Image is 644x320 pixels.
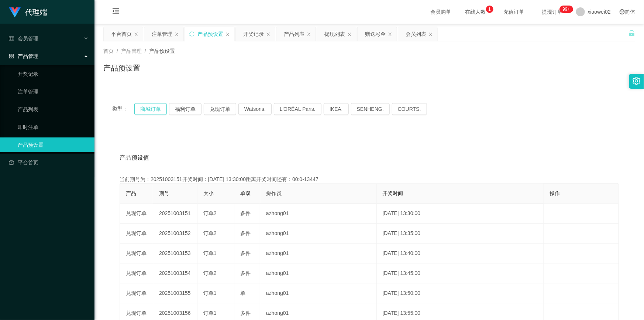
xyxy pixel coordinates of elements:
div: 平台首页 [111,27,132,41]
span: 产品预设值 [120,153,149,162]
span: 大小 [203,190,214,196]
h1: 产品预设置 [103,62,140,74]
td: 兑现订单 [120,283,153,303]
span: 单 [240,290,245,296]
td: azhong01 [260,224,377,244]
td: 20251003151 [153,204,197,224]
span: 订单2 [203,210,217,216]
td: [DATE] 13:35:00 [377,224,544,244]
i: 图标: close [225,32,230,37]
span: 多件 [240,250,251,256]
i: 图标: menu-fold [103,0,128,24]
td: 兑现订单 [120,204,153,224]
a: 产品列表 [18,102,89,117]
span: 单双 [240,190,251,196]
i: 图标: close [134,32,138,37]
i: 图标: table [9,36,14,41]
a: 代理端 [9,9,47,15]
i: 图标: close [266,32,271,37]
span: 产品 [126,190,136,196]
span: 产品预设置 [149,48,175,54]
h1: 代理端 [25,0,47,24]
button: 福利订单 [169,103,202,115]
i: 图标: close [388,32,392,37]
span: 操作 [550,190,560,196]
i: 图标: close [428,32,433,37]
span: 开奖时间 [383,190,403,196]
td: azhong01 [260,244,377,263]
i: 图标: sync [189,31,194,37]
div: 当前期号为：20251003151开奖时间：[DATE] 13:30:00距离开奖时间还有：00:0-13447 [120,176,619,183]
td: 20251003153 [153,244,197,263]
span: 多件 [240,230,251,236]
span: 订单1 [203,310,217,316]
a: 即时注单 [18,120,89,135]
span: 订单2 [203,230,217,236]
a: 开奖记录 [18,67,89,81]
div: 产品列表 [284,27,304,41]
span: 多件 [240,270,251,276]
i: 图标: setting [633,77,641,85]
span: 在线人数 [462,9,490,14]
td: [DATE] 13:45:00 [377,263,544,283]
td: azhong01 [260,263,377,283]
div: 赠送彩金 [365,27,386,41]
td: azhong01 [260,283,377,303]
i: 图标: close [175,32,179,37]
a: 注单管理 [18,84,89,99]
td: 20251003155 [153,283,197,303]
td: 兑现订单 [120,263,153,283]
div: 产品预设置 [197,27,223,41]
sup: 1 [486,6,493,13]
span: 类型： [112,103,134,115]
span: 操作员 [266,190,282,196]
span: 期号 [159,190,169,196]
button: L'ORÉAL Paris. [274,103,321,115]
td: 兑现订单 [120,224,153,244]
i: 图标: unlock [628,30,635,37]
img: logo.9652507e.png [9,7,21,18]
button: Watsons. [238,103,272,115]
i: 图标: appstore-o [9,54,14,59]
span: 产品管理 [9,53,38,59]
div: 会员列表 [406,27,426,41]
td: 20251003152 [153,224,197,244]
span: 多件 [240,310,251,316]
span: 会员管理 [9,35,38,41]
td: 20251003154 [153,263,197,283]
button: SENHENG. [351,103,390,115]
a: 图标: dashboard平台首页 [9,155,89,170]
span: 多件 [240,210,251,216]
button: COURTS. [392,103,427,115]
span: 充值订单 [500,9,528,14]
i: 图标: global [620,9,625,14]
td: azhong01 [260,204,377,224]
i: 图标: close [307,32,311,37]
button: 兑现订单 [204,103,236,115]
p: 1 [488,6,491,13]
span: 提现订单 [538,9,566,14]
span: 订单1 [203,250,217,256]
span: 产品管理 [121,48,142,54]
td: [DATE] 13:30:00 [377,204,544,224]
div: 开奖记录 [243,27,264,41]
div: 注单管理 [152,27,172,41]
td: [DATE] 13:50:00 [377,283,544,303]
button: IKEA. [324,103,349,115]
sup: 1211 [560,6,573,13]
span: / [117,48,118,54]
span: 订单2 [203,270,217,276]
span: 首页 [103,48,114,54]
td: [DATE] 13:40:00 [377,244,544,263]
div: 提现列表 [324,27,345,41]
span: / [145,48,146,54]
i: 图标: close [347,32,352,37]
td: 兑现订单 [120,244,153,263]
button: 商城订单 [134,103,167,115]
a: 产品预设置 [18,137,89,152]
span: 订单1 [203,290,217,296]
